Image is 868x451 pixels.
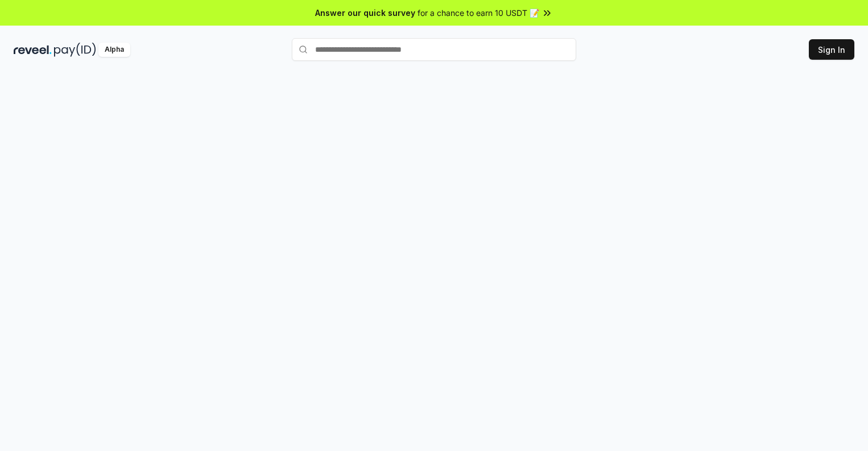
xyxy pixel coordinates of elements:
[54,43,96,57] img: pay_id
[809,39,854,60] button: Sign In
[418,7,539,19] span: for a chance to earn 10 USDT 📝
[315,7,415,19] span: Answer our quick survey
[98,43,130,57] div: Alpha
[14,43,52,57] img: reveel_dark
